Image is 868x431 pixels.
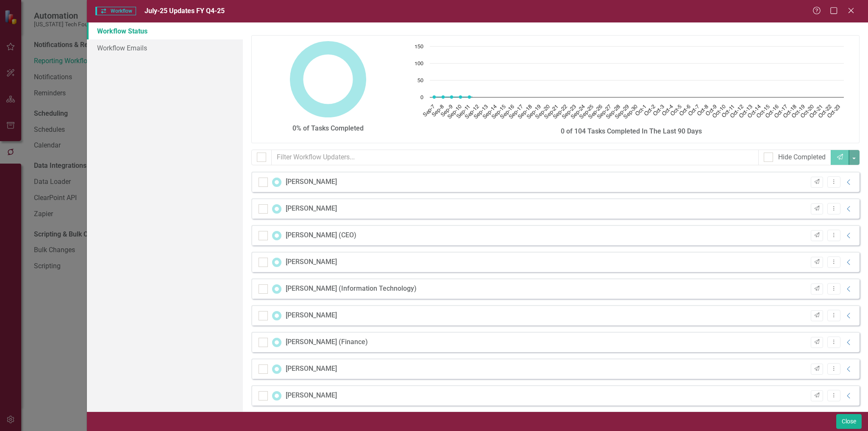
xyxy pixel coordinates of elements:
text: Oct-13 [738,104,753,119]
text: Oct-3 [652,104,665,117]
text: Oct-4 [661,104,674,117]
text: Sep-22 [552,104,568,120]
svg: Interactive chart [410,42,848,127]
text: Sep-11 [456,104,471,120]
div: [PERSON_NAME] (Finance) [286,337,368,347]
div: [PERSON_NAME] [286,177,337,187]
text: Oct-17 [773,104,788,119]
span: July-25 Updates FY Q4-25 [145,7,225,15]
div: [PERSON_NAME] (Information Technology) [286,284,417,294]
text: Sep-21 [543,104,559,120]
text: Sep-12 [464,104,480,120]
text: Sep-30 [623,104,639,120]
text: Sep-14 [481,104,498,120]
path: Sep-11, 0. Tasks Completed. [467,95,471,99]
text: Sep-25 [579,104,595,120]
a: Workflow Emails [87,39,243,56]
text: Sep-7 [422,104,436,118]
text: Oct-9 [705,104,718,117]
text: 100 [415,61,423,67]
text: Sep-18 [517,104,533,120]
div: [PERSON_NAME] [286,204,337,214]
div: [PERSON_NAME] [286,257,337,267]
text: Oct-20 [800,104,815,119]
text: Sep-10 [446,104,462,120]
div: Chart. Highcharts interactive chart. [410,42,853,127]
text: 0 [420,95,423,100]
text: Oct-10 [712,104,727,119]
text: Sep-24 [570,104,586,120]
text: Oct-16 [765,104,780,119]
text: Oct-2 [643,104,656,117]
text: Sep-9 [440,104,453,118]
path: Sep-10, 0. Tasks Completed. [459,95,462,99]
text: Oct-5 [670,104,683,117]
strong: 0 of 104 Tasks Completed In The Last 90 Days [561,127,702,135]
text: Sep-16 [499,104,515,120]
text: Sep-23 [561,104,577,120]
path: Sep-7, 0. Tasks Completed. [432,95,436,99]
text: Sep-13 [473,104,489,120]
text: Sep-20 [534,104,551,120]
text: Oct-19 [791,104,806,119]
text: Oct-18 [782,104,797,119]
text: Sep-26 [587,104,604,120]
div: [PERSON_NAME] [286,364,337,374]
path: Sep-9, 0. Tasks Completed. [450,95,453,99]
text: Sep-29 [614,104,630,120]
text: Oct-6 [679,104,692,117]
span: Workflow [95,7,136,15]
text: Sep-19 [526,104,542,120]
text: Oct-15 [756,104,771,119]
a: Workflow Status [87,22,243,39]
text: Oct-14 [747,104,762,119]
div: Hide Completed [778,153,826,162]
button: Close [836,414,862,429]
strong: 0% of Tasks Completed [292,124,364,132]
text: Oct-11 [721,104,735,119]
text: Sep-17 [508,104,524,120]
text: Oct-1 [634,104,648,117]
text: Oct-22 [817,104,832,119]
text: Oct-23 [826,104,841,119]
text: Sep-8 [431,104,445,118]
div: [PERSON_NAME] [286,311,337,320]
text: Sep-28 [605,104,621,120]
text: Oct-7 [687,104,700,117]
input: Filter Workflow Updaters... [271,150,759,165]
path: Sep-8, 0. Tasks Completed. [441,95,445,99]
text: 150 [415,44,423,50]
text: Oct-21 [808,104,823,119]
div: [PERSON_NAME] (CEO) [286,231,356,240]
text: Oct-8 [696,104,709,117]
text: Oct-12 [729,104,744,119]
text: Sep-27 [596,104,612,120]
div: [PERSON_NAME] [286,391,337,400]
text: 50 [417,78,423,83]
text: Sep-15 [490,104,506,120]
